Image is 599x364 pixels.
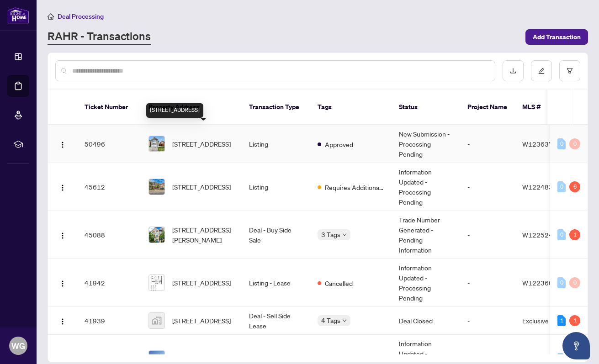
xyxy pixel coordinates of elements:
[510,68,516,74] span: download
[392,90,460,125] th: Status
[59,318,66,325] img: Logo
[557,277,566,288] div: 0
[569,315,580,326] div: 1
[77,307,141,335] td: 41939
[562,332,590,359] button: Open asap
[460,125,515,163] td: -
[557,138,566,149] div: 0
[242,163,310,211] td: Listing
[342,318,347,323] span: down
[567,68,573,74] span: filter
[242,307,310,335] td: Deal - Sell Side Lease
[59,184,66,191] img: Logo
[149,313,164,328] img: thumbnail-img
[55,313,70,328] button: Logo
[172,278,231,288] span: [STREET_ADDRESS]
[525,29,588,45] button: Add Transaction
[77,90,141,125] th: Ticket Number
[392,163,460,211] td: Information Updated - Processing Pending
[557,229,566,240] div: 0
[557,315,566,326] div: 1
[569,229,580,240] div: 1
[149,227,164,243] img: thumbnail-img
[569,138,580,149] div: 0
[522,231,561,239] span: W12252443
[48,13,54,20] span: home
[522,140,561,148] span: W12363712
[242,211,310,259] td: Deal - Buy Side Sale
[325,139,353,149] span: Approved
[515,90,570,125] th: MLS #
[557,353,566,364] div: 0
[557,181,566,192] div: 0
[172,353,231,364] span: [STREET_ADDRESS]
[342,232,347,237] span: down
[55,179,70,194] button: Logo
[58,12,104,21] span: Deal Processing
[392,307,460,335] td: Deal Closed
[55,227,70,242] button: Logo
[146,103,203,118] div: [STREET_ADDRESS]
[242,259,310,307] td: Listing - Lease
[460,211,515,259] td: -
[48,29,151,45] a: RAHR - Transactions
[559,60,580,81] button: filter
[321,315,340,326] span: 4 Tags
[11,339,25,352] span: WG
[392,125,460,163] td: New Submission - Processing Pending
[77,163,141,211] td: 45612
[460,163,515,211] td: -
[59,141,66,148] img: Logo
[522,317,549,325] span: Exclusive
[325,278,353,288] span: Cancelled
[172,139,231,149] span: [STREET_ADDRESS]
[242,90,310,125] th: Transaction Type
[569,181,580,192] div: 6
[55,275,70,290] button: Logo
[460,307,515,335] td: -
[172,182,231,192] span: [STREET_ADDRESS]
[7,7,29,24] img: logo
[325,182,384,192] span: Requires Additional Docs
[321,229,340,240] span: 3 Tags
[172,316,231,326] span: [STREET_ADDRESS]
[392,211,460,259] td: Trade Number Generated - Pending Information
[460,90,515,125] th: Project Name
[531,60,552,81] button: edit
[522,183,561,191] span: W12248397
[310,90,392,125] th: Tags
[149,179,164,195] img: thumbnail-img
[59,280,66,287] img: Logo
[533,30,581,44] span: Add Transaction
[538,68,545,74] span: edit
[59,232,66,239] img: Logo
[392,259,460,307] td: Information Updated - Processing Pending
[141,90,242,125] th: Property Address
[55,137,70,151] button: Logo
[242,125,310,163] td: Listing
[172,225,234,245] span: [STREET_ADDRESS][PERSON_NAME]
[522,279,561,287] span: W12236097
[569,277,580,288] div: 0
[460,259,515,307] td: -
[149,136,164,152] img: thumbnail-img
[503,60,524,81] button: download
[77,211,141,259] td: 45088
[77,259,141,307] td: 41942
[325,354,353,364] span: Cancelled
[77,125,141,163] td: 50496
[149,275,164,290] img: thumbnail-img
